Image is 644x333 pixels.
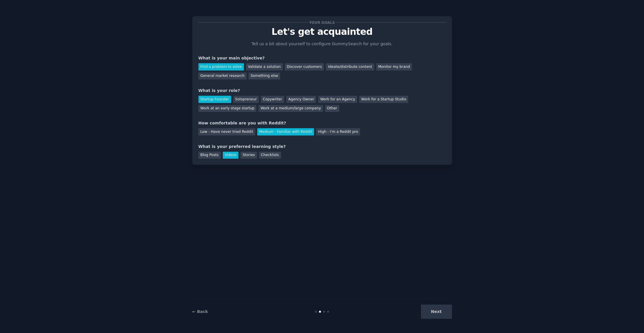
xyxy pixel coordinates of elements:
[257,128,314,135] div: Medium - Familiar with Reddit
[233,96,259,103] div: Solopreneur
[198,55,446,61] div: What is your main objective?
[325,105,339,112] div: Other
[198,120,446,126] div: How comfortable are you with Reddit?
[198,128,255,135] div: Low - Have never tried Reddit
[285,63,324,70] div: Discover customers
[359,96,408,103] div: Work for a Startup Studio
[261,96,284,103] div: Copywriter
[308,19,336,26] span: Your goals
[249,41,395,47] p: Tell us a bit about yourself to configure GummySearch for your goals.
[198,152,221,159] div: Blog Posts
[198,88,446,94] div: What is your role?
[198,73,247,80] div: General market research
[198,96,231,103] div: Startup Founder
[316,128,360,135] div: High - I'm a Reddit pro
[223,152,239,159] div: Videos
[249,73,280,80] div: Something else
[246,63,283,70] div: Validate a solution
[198,63,244,70] div: Find a problem to solve
[258,105,323,112] div: Work at a medium/large company
[192,309,208,314] a: ← Back
[240,152,257,159] div: Stories
[259,152,281,159] div: Checklists
[318,96,357,103] div: Work for an Agency
[376,63,412,70] div: Monitor my brand
[198,105,257,112] div: Work at an early stage startup
[198,144,446,150] div: What is your preferred learning style?
[326,63,374,70] div: Ideate/distribute content
[198,27,446,37] p: Let's get acquainted
[286,96,316,103] div: Agency Owner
